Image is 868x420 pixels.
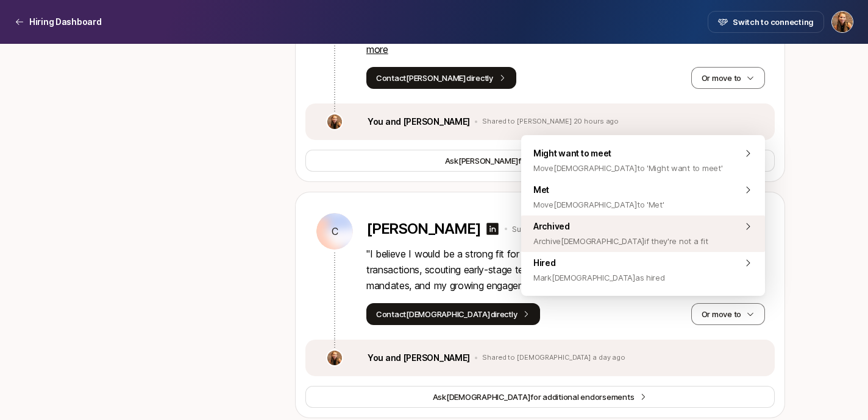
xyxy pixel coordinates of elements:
img: c777a5ab_2847_4677_84ce_f0fc07219358.jpg [327,114,342,129]
button: Switch to connecting [708,11,824,33]
span: [PERSON_NAME] [458,156,519,166]
span: Archived [533,219,708,248]
span: [DEMOGRAPHIC_DATA] [446,392,530,402]
span: Ask for additional endorsements [445,155,622,167]
p: Shared to [PERSON_NAME] 20 hours ago [482,117,619,126]
button: Contact[PERSON_NAME]directly [366,67,516,89]
span: Hired [533,256,665,285]
span: Move [DEMOGRAPHIC_DATA] to 'Met' [533,197,664,212]
span: Switch to connecting [733,16,814,28]
span: Archive [DEMOGRAPHIC_DATA] if they're not a fit [533,234,708,248]
p: [PERSON_NAME] [366,220,480,237]
span: Met [533,183,664,212]
p: Shared to [DEMOGRAPHIC_DATA] a day ago [482,354,625,362]
span: Move [DEMOGRAPHIC_DATA] to 'Might want to meet' [533,161,722,175]
span: Might want to meet [533,146,722,175]
p: Suggested themselves a day ago [512,223,633,235]
button: Ask[PERSON_NAME]for additional endorsements [305,150,775,172]
div: Or move to [521,135,765,296]
button: Or move to [691,303,765,325]
span: Ask for additional endorsements [433,391,635,403]
img: Katie Reiner [832,12,853,32]
p: You and [PERSON_NAME] [368,114,470,129]
p: " I believe I would be a strong fit for the team given my experience advising private capital tra... [366,246,765,293]
button: Or move to [691,67,765,89]
span: Mark [DEMOGRAPHIC_DATA] as hired [533,270,665,285]
p: You and [PERSON_NAME] [368,351,470,365]
p: C [332,224,338,239]
button: Contact[DEMOGRAPHIC_DATA]directly [366,303,540,325]
img: c777a5ab_2847_4677_84ce_f0fc07219358.jpg [327,351,342,365]
button: Katie Reiner [831,11,853,33]
button: Ask[DEMOGRAPHIC_DATA]for additional endorsements [305,386,775,408]
p: Hiring Dashboard [29,15,102,29]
